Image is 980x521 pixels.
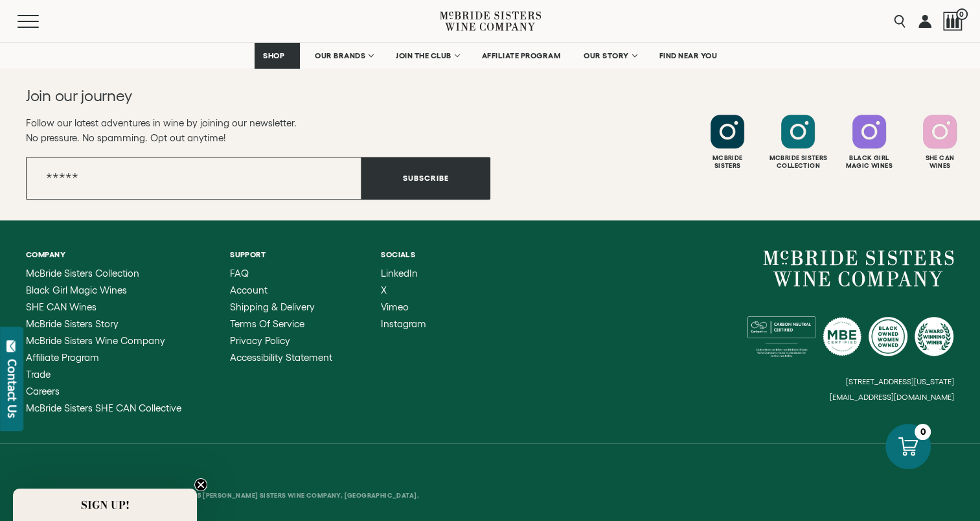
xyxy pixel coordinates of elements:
[230,336,332,346] a: Privacy Policy
[764,115,832,170] a: Follow McBride Sisters Collection on Instagram Mcbride SistersCollection
[26,492,419,508] span: Enjoy Responsibly. ©2025 [PERSON_NAME] Sisters Wine Company, [GEOGRAPHIC_DATA], [GEOGRAPHIC_DATA].
[956,8,968,20] span: 0
[26,86,444,106] h2: Join our journey
[381,268,418,279] span: LinkedIn
[575,43,644,69] a: OUR STORY
[763,250,954,286] a: McBride Sisters Wine Company
[26,318,119,329] span: McBride Sisters Story
[230,302,332,312] a: Shipping & Delivery
[230,319,332,329] a: Terms of Service
[306,43,381,69] a: OUR BRANDS
[836,115,903,170] a: Follow Black Girl Magic Wines on Instagram Black GirlMagic Wines
[230,285,332,295] a: Account
[26,369,181,380] a: Trade
[17,15,64,28] button: Mobile Menu Trigger
[651,43,726,69] a: FIND NEAR YOU
[694,154,761,170] div: Mcbride Sisters
[26,115,490,145] p: Follow our latest adventures in wine by joining our newsletter. No pressure. No spamming. Opt out...
[13,489,197,521] div: SIGN UP!Close teaser
[915,424,931,440] div: 0
[315,51,365,60] span: OUR BRANDS
[381,301,409,312] span: Vimeo
[381,268,426,279] a: LinkedIn
[230,284,268,295] span: Account
[26,402,181,413] span: McBride Sisters SHE CAN Collective
[26,301,97,312] span: SHE CAN Wines
[26,285,181,295] a: Black Girl Magic Wines
[26,268,181,279] a: McBride Sisters Collection
[26,386,60,397] span: Careers
[846,377,954,386] small: [STREET_ADDRESS][US_STATE]
[26,353,181,363] a: Affiliate Program
[194,478,207,491] button: Close teaser
[230,352,332,363] span: Accessibility Statement
[230,268,249,279] span: FAQ
[26,336,181,346] a: McBride Sisters Wine Company
[6,359,19,418] div: Contact Us
[482,51,561,60] span: AFFILIATE PROGRAM
[361,157,490,200] button: Subscribe
[836,154,903,170] div: Black Girl Magic Wines
[255,43,300,69] a: SHOP
[906,154,974,170] div: She Can Wines
[473,43,569,69] a: AFFILIATE PROGRAM
[26,157,361,200] input: Email
[26,335,165,346] span: McBride Sisters Wine Company
[26,284,127,295] span: Black Girl Magic Wines
[230,318,304,329] span: Terms of Service
[694,115,761,170] a: Follow McBride Sisters on Instagram McbrideSisters
[764,154,832,170] div: Mcbride Sisters Collection
[230,335,290,346] span: Privacy Policy
[381,302,426,312] a: Vimeo
[396,51,451,60] span: JOIN THE CLUB
[387,43,467,69] a: JOIN THE CLUB
[230,301,315,312] span: Shipping & Delivery
[26,268,139,279] span: McBride Sisters Collection
[230,268,332,279] a: FAQ
[26,319,181,329] a: McBride Sisters Story
[381,285,426,295] a: X
[26,352,99,363] span: Affiliate Program
[381,319,426,329] a: Instagram
[659,51,718,60] span: FIND NEAR YOU
[906,115,974,170] a: Follow SHE CAN Wines on Instagram She CanWines
[381,284,387,295] span: X
[230,353,332,363] a: Accessibility Statement
[26,302,181,312] a: SHE CAN Wines
[263,51,285,60] span: SHOP
[81,497,130,513] span: SIGN UP!
[26,386,181,397] a: Careers
[26,403,181,413] a: McBride Sisters SHE CAN Collective
[584,51,629,60] span: OUR STORY
[830,393,954,402] small: [EMAIL_ADDRESS][DOMAIN_NAME]
[26,369,51,380] span: Trade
